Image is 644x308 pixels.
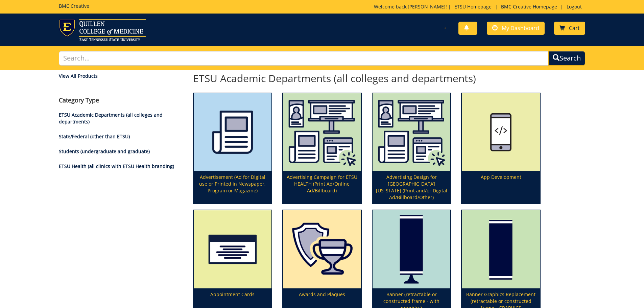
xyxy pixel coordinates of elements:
[59,3,89,8] h5: BMC Creative
[59,163,174,169] a: ETSU Health (all clinics with ETSU Health branding)
[408,3,446,10] a: [PERSON_NAME]
[59,73,183,79] a: View All Products
[373,171,451,204] p: Advertising Design for [GEOGRAPHIC_DATA][US_STATE] (Print and/or Digital Ad/Billboard/Other)
[59,19,146,41] img: ETSU logo
[373,93,451,204] a: Advertising Design for [GEOGRAPHIC_DATA][US_STATE] (Print and/or Digital Ad/Billboard/Other)
[462,93,540,204] a: App Development
[487,22,545,35] a: My Dashboard
[59,133,130,140] a: State/Federal (other than ETSU)
[563,3,585,10] a: Logout
[548,51,585,66] button: Search
[569,24,580,32] span: Cart
[194,93,272,171] img: printmedia-5fff40aebc8a36.86223841.png
[283,93,361,171] img: etsu%20health%20marketing%20campaign%20image-6075f5506d2aa2.29536275.png
[59,51,549,66] input: Search...
[373,210,451,288] img: retractable-banner-59492b401f5aa8.64163094.png
[373,93,451,171] img: etsu%20health%20marketing%20campaign%20image-6075f5506d2aa2.29536275.png
[374,3,585,10] p: Welcome back, ! | | |
[194,171,272,204] p: Advertisement (Ad for Digital use or Printed in Newspaper, Program or Magazine)
[59,148,150,155] a: Students (undergraduate and graduate)
[283,210,361,288] img: plaques-5a7339fccbae09.63825868.png
[462,210,540,288] img: graphics-only-banner-5949222f1cdc31.93524894.png
[193,73,541,84] h2: ETSU Academic Departments (all colleges and departments)
[462,93,540,171] img: app%20development%20icon-655684178ce609.47323231.png
[283,171,361,204] p: Advertising Campaign for ETSU HEALTH (Print Ad/Online Ad/Billboard)
[59,97,183,104] h4: Category Type
[194,210,272,288] img: appointment%20cards-6556843a9f7d00.21763534.png
[451,3,495,10] a: ETSU Homepage
[498,3,560,10] a: BMC Creative Homepage
[554,22,585,35] a: Cart
[462,171,540,204] p: App Development
[59,112,163,125] a: ETSU Academic Departments (all colleges and departments)
[194,93,272,204] a: Advertisement (Ad for Digital use or Printed in Newspaper, Program or Magazine)
[283,93,361,204] a: Advertising Campaign for ETSU HEALTH (Print Ad/Online Ad/Billboard)
[502,24,539,32] span: My Dashboard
